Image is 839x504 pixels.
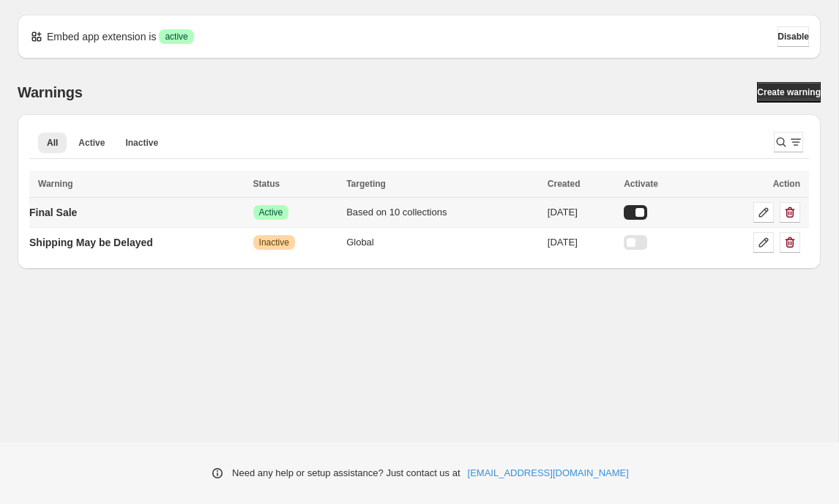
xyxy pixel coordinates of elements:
[29,201,77,224] a: Final Sale
[773,179,800,189] span: Action
[778,26,809,47] button: Disable
[757,82,821,103] a: Create warning
[38,179,73,189] span: Warning
[548,205,615,220] div: [DATE]
[253,179,280,189] span: Status
[548,179,581,189] span: Created
[346,179,386,189] span: Targeting
[29,235,153,250] p: Shipping May be Delayed
[346,235,539,250] div: Global
[29,231,153,254] a: Shipping May be Delayed
[468,466,629,481] a: [EMAIL_ADDRESS][DOMAIN_NAME]
[774,132,803,152] button: Search and filter results
[165,31,187,42] span: active
[346,205,539,220] div: Based on 10 collections
[47,29,156,44] p: Embed app extension is
[259,237,289,248] span: Inactive
[18,84,83,101] h2: Warnings
[548,235,615,250] div: [DATE]
[778,31,809,42] span: Disable
[259,207,283,218] span: Active
[29,205,77,220] p: Final Sale
[624,179,658,189] span: Activate
[47,137,58,149] span: All
[757,86,821,98] span: Create warning
[78,137,105,149] span: Active
[125,137,158,149] span: Inactive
